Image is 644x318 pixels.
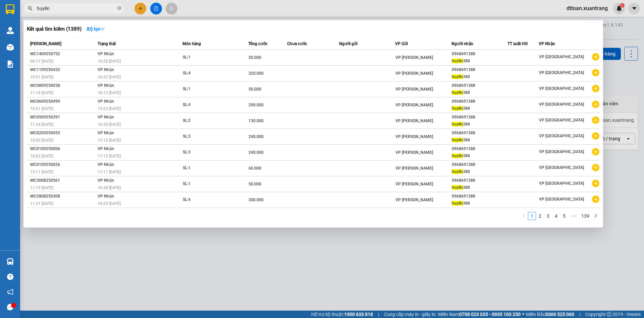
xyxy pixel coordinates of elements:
[339,41,358,46] span: Người gửi
[30,66,96,73] div: MC1109250432
[592,212,600,220] li: Next Page
[594,214,598,218] span: right
[539,55,584,59] span: VP [GEOGRAPHIC_DATA]
[30,161,96,168] div: MC0109250026
[7,44,14,51] img: warehouse-icon
[536,212,544,220] li: 2
[452,193,507,200] div: 0968691388
[592,132,599,140] span: plus-circle
[395,41,408,46] span: VP Gửi
[30,75,53,79] span: 10:51 [DATE]
[98,59,121,64] span: 16:28 [DATE]
[452,153,463,158] span: huyền
[592,164,599,171] span: plus-circle
[395,118,433,123] span: VP [PERSON_NAME]
[249,87,261,92] span: 50.000
[592,212,600,220] button: right
[539,197,584,202] span: VP [GEOGRAPHIC_DATA]
[30,122,53,127] span: 11:34 [DATE]
[3,38,20,42] span: Người gửi:
[568,212,579,220] span: •••
[452,169,463,174] span: huyền
[452,168,507,175] div: 388
[183,180,233,188] div: SL: 1
[12,12,52,19] span: XUANTRANG
[249,150,264,155] span: 240.000
[395,198,433,202] span: VP [PERSON_NAME]
[183,165,233,172] div: SL: 1
[249,118,264,123] span: 130.000
[592,196,599,203] span: plus-circle
[452,59,463,63] span: huyền
[452,177,507,184] div: 0968691388
[23,43,53,48] span: labo thăng long
[98,99,114,104] span: VP Nhận
[30,185,53,190] span: 11:19 [DATE]
[451,41,473,46] span: Người nhận
[183,54,233,61] div: SL: 1
[395,103,433,107] span: VP [PERSON_NAME]
[30,41,61,46] span: [PERSON_NAME]
[98,122,121,127] span: 16:30 [DATE]
[98,154,121,158] span: 17:12 [DATE]
[536,212,544,220] a: 2
[183,85,233,93] div: SL: 1
[539,181,584,186] span: VP [GEOGRAPHIC_DATA]
[592,116,599,124] span: plus-circle
[82,24,110,34] button: Bộ lọcdown
[528,212,536,220] li: 1
[452,105,507,112] div: 388
[30,170,53,174] span: 13:11 [DATE]
[183,133,233,140] div: SL: 3
[30,193,96,200] div: MC2808250308
[30,154,53,158] span: 10:03 [DATE]
[7,258,14,265] img: warehouse-icon
[452,50,507,58] div: 0968691388
[98,106,121,111] span: 15:23 [DATE]
[552,212,560,220] a: 4
[3,48,50,58] span: 0988386975
[452,184,507,191] div: 388
[560,212,568,220] li: 5
[248,41,267,46] span: Tổng cước
[592,69,599,76] span: plus-circle
[520,212,528,220] button: left
[452,200,507,207] div: 388
[98,194,114,199] span: VP Nhận
[100,27,105,31] span: down
[452,161,507,168] div: 0968691388
[7,61,14,68] img: solution-icon
[539,118,584,122] span: VP [GEOGRAPHIC_DATA]
[30,98,96,105] div: MC0609250490
[30,106,53,111] span: 10:21 [DATE]
[592,101,599,108] span: plus-circle
[452,130,507,137] div: 0968691388
[539,165,584,170] span: VP [GEOGRAPHIC_DATA]
[7,27,14,34] img: warehouse-icon
[6,4,14,14] img: logo-vxr
[249,103,264,107] span: 290.000
[395,134,433,139] span: VP [PERSON_NAME]
[98,83,114,88] span: VP Nhận
[30,177,96,184] div: MC3008250561
[37,5,116,12] input: Tìm tên, số ĐT hoặc mã đơn
[592,53,599,61] span: plus-circle
[183,101,233,109] div: SL: 4
[98,67,114,72] span: VP Nhận
[30,50,96,58] div: MC1409250752
[183,196,233,204] div: SL: 4
[27,26,82,33] h3: Kết quả tìm kiếm ( 1389 )
[30,145,96,152] div: MC0109250006
[30,201,53,206] span: 11:31 [DATE]
[183,70,233,77] div: SL: 4
[183,117,233,125] div: SL: 2
[98,115,114,119] span: VP Nhận
[65,18,98,24] span: 0981 559 551
[249,71,264,76] span: 320.000
[249,134,264,139] span: 240.000
[452,90,463,95] span: huyền
[452,98,507,105] div: 0968691388
[30,59,53,64] span: 08:17 [DATE]
[3,43,53,48] span: Người nhận:
[7,304,13,310] span: message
